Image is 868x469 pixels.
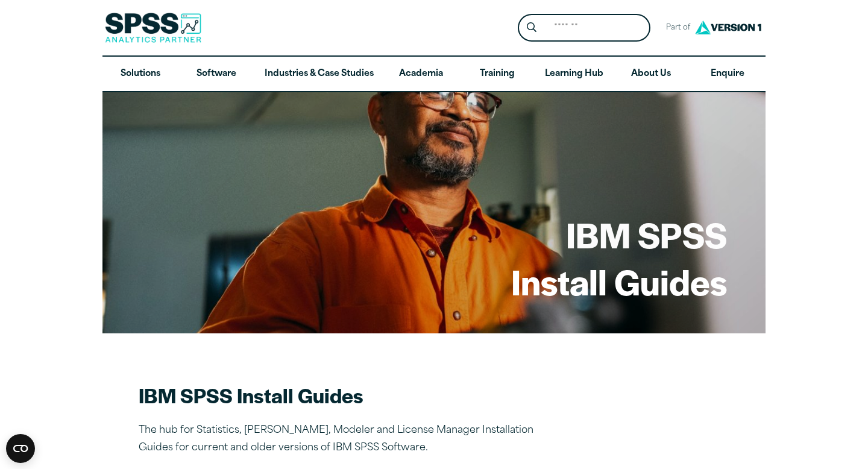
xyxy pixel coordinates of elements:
[102,57,766,92] nav: Desktop version of site main menu
[105,13,201,43] img: SPSS Analytics Partner
[6,434,35,463] button: Open CMP widget
[383,57,459,92] a: Academia
[535,57,613,92] a: Learning Hub
[255,57,383,92] a: Industries & Case Studies
[178,57,254,92] a: Software
[527,22,536,33] svg: Search magnifying glass icon
[139,422,561,457] p: The hub for Statistics, [PERSON_NAME], Modeler and License Manager Installation Guides for curren...
[459,57,535,92] a: Training
[521,17,543,39] button: Search magnifying glass icon
[692,16,764,39] img: Version1 Logo
[511,211,727,304] h1: IBM SPSS Install Guides
[690,57,766,92] a: Enquire
[518,14,650,42] form: Site Header Search Form
[660,19,692,37] span: Part of
[102,57,178,92] a: Solutions
[139,382,561,409] h2: IBM SPSS Install Guides
[613,57,689,92] a: About Us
